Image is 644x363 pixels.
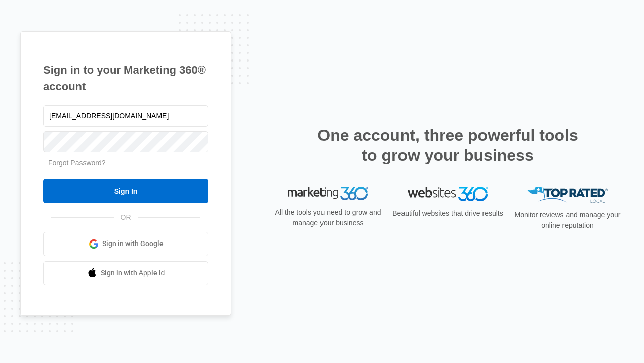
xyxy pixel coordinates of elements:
[43,179,208,203] input: Sign In
[527,187,608,203] img: Top Rated Local
[511,210,624,231] p: Monitor reviews and manage your online reputation
[102,238,164,249] span: Sign in with Google
[48,159,106,167] a: Forgot Password?
[314,125,581,165] h2: One account, three powerful tools to grow your business
[43,232,208,256] a: Sign in with Google
[101,268,165,278] span: Sign in with Apple Id
[43,105,208,127] input: Email
[43,261,208,285] a: Sign in with Apple Id
[391,208,504,219] p: Beautiful websites that drive results
[43,62,208,95] h1: Sign in to your Marketing 360® account
[114,212,138,223] span: OR
[288,187,368,201] img: Marketing 360
[408,187,488,201] img: Websites 360
[272,207,384,228] p: All the tools you need to grow and manage your business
